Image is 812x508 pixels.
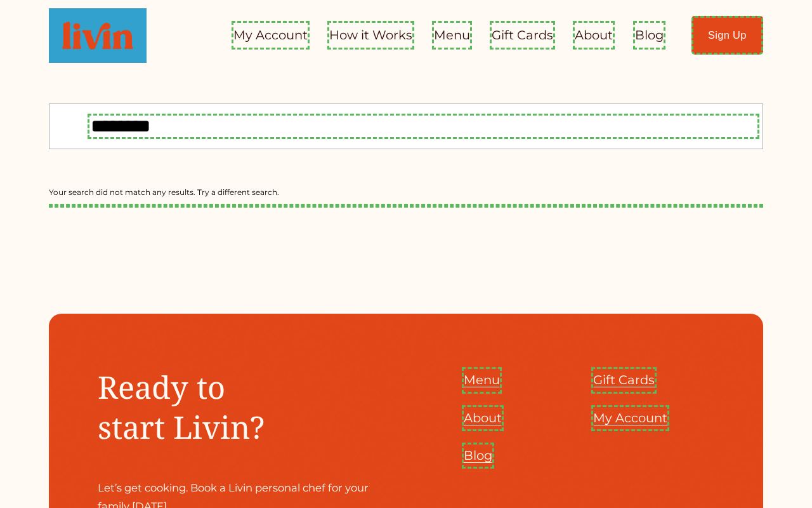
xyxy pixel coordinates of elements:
[432,21,472,50] a: Menu
[462,443,494,469] a: Blog
[462,405,504,431] a: About
[593,372,655,387] span: Gift Cards
[49,8,147,63] img: Livin
[464,448,492,463] span: Blog
[573,21,615,50] a: About
[98,366,265,448] span: Ready to start Livin?
[464,410,502,425] span: About
[464,372,500,387] span: Menu
[691,16,764,55] a: Sign Up
[49,181,763,203] div: Your search did not match any results. Try a different search.
[232,21,310,50] a: My Account
[633,21,665,50] a: Blog
[591,367,657,393] a: Gift Cards
[591,405,669,431] a: My Account
[490,21,555,50] a: Gift Cards
[462,367,502,393] a: Menu
[593,410,667,425] span: My Account
[327,21,414,50] a: How it Works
